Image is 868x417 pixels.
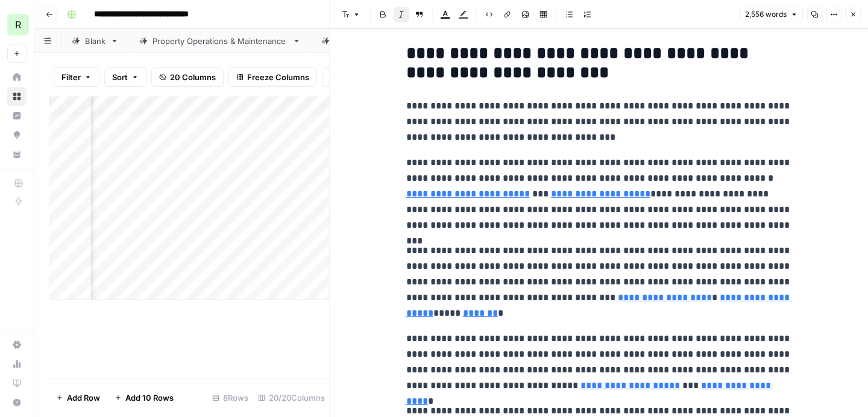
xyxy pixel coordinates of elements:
[7,87,27,106] a: Browse
[7,125,27,145] a: Opportunities
[49,388,107,407] button: Add Row
[61,29,129,53] a: Blank
[7,393,27,412] button: Help + Support
[7,335,27,354] a: Settings
[7,10,27,40] button: Workspace: Re-Leased
[207,388,253,407] div: 8 Rows
[7,354,27,374] a: Usage
[15,17,21,32] span: R
[228,67,317,87] button: Freeze Columns
[125,392,174,404] span: Add 10 Rows
[170,71,216,83] span: 20 Columns
[67,392,100,404] span: Add Row
[253,388,330,407] div: 20/20 Columns
[740,7,803,22] button: 2,556 words
[247,71,309,83] span: Freeze Columns
[104,67,146,87] button: Sort
[151,67,224,87] button: 20 Columns
[745,9,787,20] span: 2,556 words
[311,29,468,53] a: Lease & Tenant Management
[7,374,27,393] a: Learning Hub
[107,388,181,407] button: Add 10 Rows
[54,67,99,87] button: Filter
[7,67,27,87] a: Home
[129,29,311,53] a: Property Operations & Maintenance
[153,35,288,47] div: Property Operations & Maintenance
[7,106,27,125] a: Insights
[85,35,105,47] div: Blank
[7,145,27,164] a: Your Data
[112,71,128,83] span: Sort
[61,71,81,83] span: Filter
